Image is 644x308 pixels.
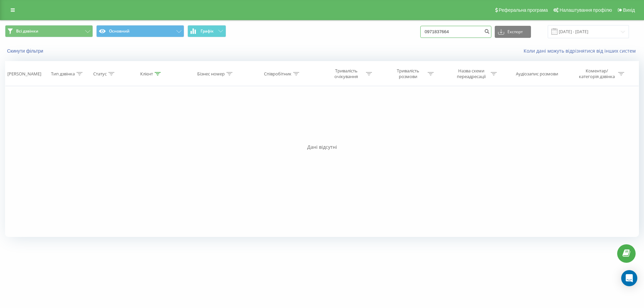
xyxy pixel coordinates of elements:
[201,29,214,34] span: Графік
[453,68,489,79] div: Назва схеми переадресації
[51,71,75,77] div: Тип дзвінка
[623,7,635,13] span: Вихід
[5,48,47,54] button: Скинути фільтри
[499,7,548,13] span: Реферальна програма
[5,25,93,37] button: Всі дзвінки
[328,68,364,79] div: Тривалість очікування
[264,71,291,77] div: Співробітник
[524,48,639,54] a: Коли дані можуть відрізнятися вiд інших систем
[5,144,639,150] div: Дані відсутні
[187,25,226,37] button: Графік
[390,68,426,79] div: Тривалість розмови
[621,270,637,286] div: Open Intercom Messenger
[516,71,558,77] div: Аудіозапис розмови
[420,26,491,38] input: Пошук за номером
[93,71,107,77] div: Статус
[96,25,184,37] button: Основний
[197,71,225,77] div: Бізнес номер
[495,26,531,38] button: Експорт
[577,68,616,79] div: Коментар/категорія дзвінка
[559,7,612,13] span: Налаштування профілю
[16,28,38,34] span: Всі дзвінки
[7,71,41,77] div: [PERSON_NAME]
[140,71,153,77] div: Клієнт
